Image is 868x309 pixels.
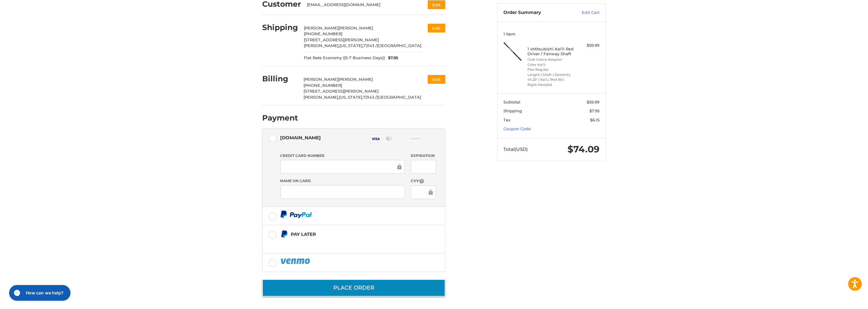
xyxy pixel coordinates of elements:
img: PayPal icon [280,211,312,218]
h3: 1 Item [504,32,600,36]
span: [GEOGRAPHIC_DATA] [377,43,422,48]
span: [PHONE_NUMBER] [304,31,343,36]
span: Subtotal [504,100,521,104]
span: [GEOGRAPHIC_DATA] [377,95,421,100]
button: Edit [428,0,445,9]
span: $74.09 [568,144,600,155]
li: Length | Shaft | Dexterity 44.25" | Kai'Li Red 60 | Right-Handed [528,72,574,87]
span: [US_STATE], [339,95,363,100]
h2: Shipping [262,23,298,32]
h2: Billing [262,74,298,83]
h4: 1 x Mitsubishi Kai'li Red Driver / Fairway Shaft [528,46,574,56]
span: [PERSON_NAME], [304,95,339,100]
h2: Payment [262,113,298,123]
button: Edit [428,75,445,84]
span: [PERSON_NAME] [304,77,338,82]
label: Expiration [411,153,436,158]
img: Pay Later icon [280,230,288,238]
span: 72143 / [363,95,377,100]
li: Club Cobra Adapter [528,57,574,62]
span: Shipping [504,108,522,113]
span: Tax [504,117,511,122]
div: [EMAIL_ADDRESS][DOMAIN_NAME] [307,2,416,8]
iframe: PayPal Message 1 [280,241,407,246]
li: Color Kai'li [528,62,574,67]
a: Coupon Code [504,126,531,131]
span: [PERSON_NAME] [339,25,373,30]
span: [PHONE_NUMBER] [304,83,342,88]
span: [STREET_ADDRESS][PERSON_NAME] [304,37,379,42]
span: [US_STATE], [340,43,364,48]
span: $59.99 [587,100,600,104]
span: Flat Rate Economy ((5-7 Business Days)) [304,55,385,61]
span: 72143 / [364,43,377,48]
label: Name on Card [280,178,405,184]
img: PayPal icon [280,257,311,265]
li: Flex Regular [528,67,574,72]
div: [DOMAIN_NAME] [280,133,321,143]
label: Credit Card Number [280,153,405,158]
span: [STREET_ADDRESS][PERSON_NAME] [304,89,379,93]
label: CVV [411,178,436,184]
span: $6.15 [590,117,600,122]
span: [PERSON_NAME] [338,77,373,82]
span: [PERSON_NAME], [304,43,340,48]
div: $59.99 [576,42,600,49]
button: Place Order [262,279,445,297]
iframe: Gorgias live chat messenger [6,283,72,303]
span: Total (USD) [504,146,528,152]
span: $7.95 [590,108,600,113]
span: [PERSON_NAME] [304,25,339,30]
h3: Order Summary [504,10,569,16]
span: $7.95 [385,55,399,61]
button: Edit [428,24,445,32]
div: Pay Later [291,229,407,239]
a: Edit Cart [569,10,600,16]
